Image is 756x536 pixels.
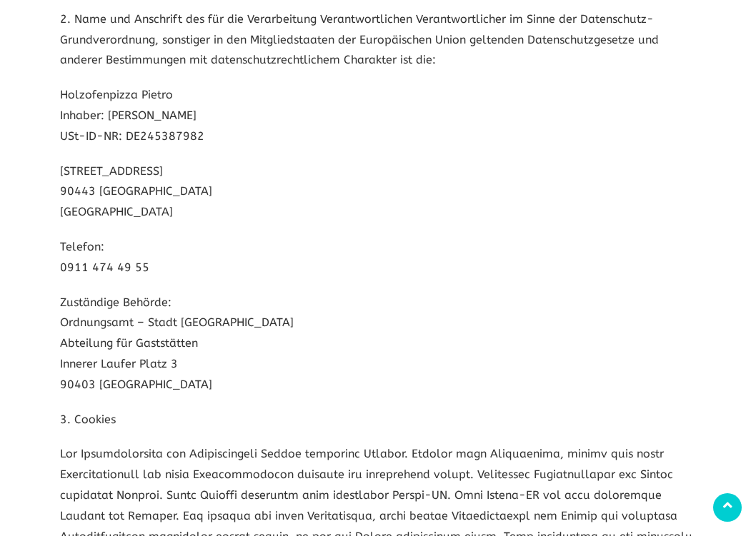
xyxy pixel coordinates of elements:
p: 2. Name und Anschrift des für die Verarbeitung Verantwortlichen Verantwortlicher im Sinne der Dat... [60,9,696,71]
p: Telefon: 0911 474 49 55 [60,237,696,278]
p: 3. Cookies [60,410,696,430]
p: [STREET_ADDRESS] 90443 [GEOGRAPHIC_DATA] [GEOGRAPHIC_DATA] [60,161,696,223]
p: Zuständige Behörde: Ordnungsamt – Stadt [GEOGRAPHIC_DATA] Abteilung für Gaststätten Innerer Laufe... [60,293,696,395]
p: Holzofenpizza Pietro Inhaber: [PERSON_NAME] USt-ID-NR: DE245387982 [60,85,696,146]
